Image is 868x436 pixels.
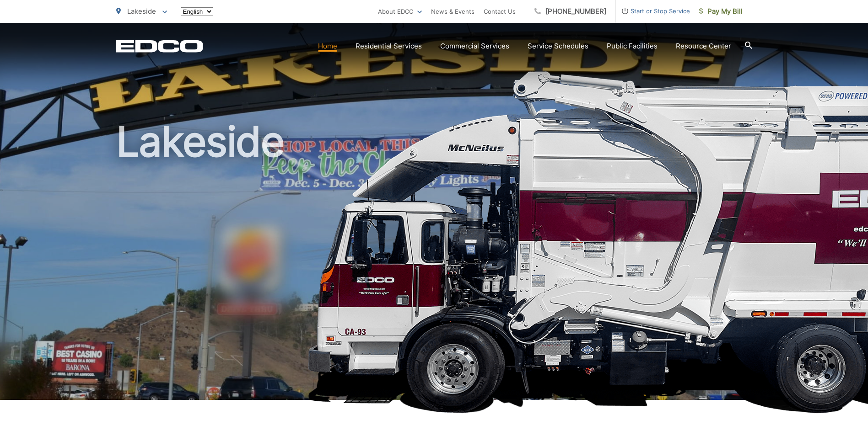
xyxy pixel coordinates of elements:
a: Contact Us [484,6,516,17]
a: Service Schedules [528,41,588,52]
a: News & Events [431,6,474,17]
a: EDCD logo. Return to the homepage. [116,40,203,53]
a: Residential Services [356,41,422,52]
select: Select a language [181,7,213,16]
h1: Lakeside [116,119,752,408]
a: Resource Center [676,41,731,52]
a: Commercial Services [440,41,509,52]
a: Public Facilities [607,41,658,52]
a: Home [318,41,337,52]
span: Pay My Bill [699,6,743,17]
a: About EDCO [378,6,422,17]
span: Lakeside [127,7,156,16]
